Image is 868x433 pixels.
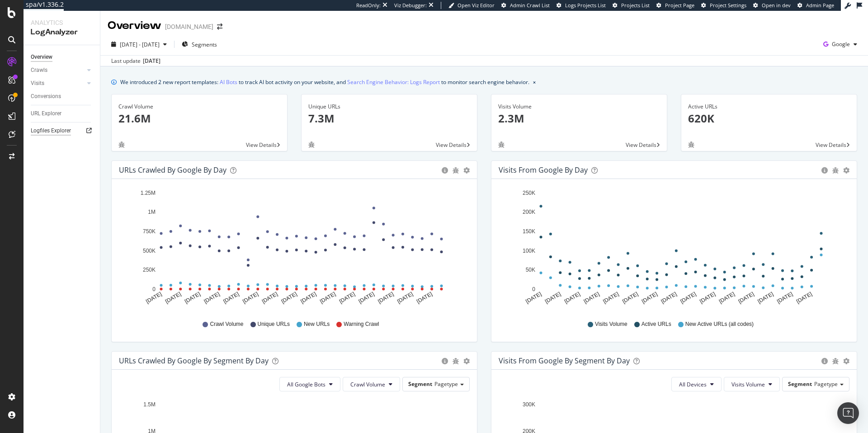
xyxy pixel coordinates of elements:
[642,320,671,328] span: Active URLs
[523,248,535,254] text: 100K
[453,358,459,364] div: bug
[31,27,93,38] div: LogAnalyzer
[531,75,538,89] button: close banner
[31,79,85,88] a: Visits
[287,381,325,388] span: All Google Bots
[498,111,660,126] p: 2.3M
[737,291,755,305] text: [DATE]
[832,40,850,48] span: Google
[118,103,280,111] div: Crawl Volume
[821,358,828,364] div: circle-info
[394,2,427,9] div: Viz Debugger:
[442,358,448,364] div: circle-info
[280,291,298,305] text: [DATE]
[308,103,470,111] div: Unique URLs
[344,320,379,328] span: Warning Crawl
[510,2,550,9] span: Admin Crawl List
[192,41,217,48] span: Segments
[308,111,470,126] p: 7.3M
[120,77,529,87] div: We introduced 2 new report templates: to track AI bot activity on your website, and to monitor se...
[119,186,470,312] svg: A chart.
[688,111,850,126] p: 620K
[31,18,93,27] div: Analytics
[820,37,861,52] button: Google
[523,209,535,216] text: 200K
[718,291,736,305] text: [DATE]
[688,141,694,148] div: bug
[679,291,697,305] text: [DATE]
[111,77,857,87] div: info banner
[832,358,839,364] div: bug
[396,291,414,305] text: [DATE]
[436,141,467,149] span: View Details
[279,377,340,391] button: All Google Bots
[724,377,780,391] button: Visits Volume
[613,2,650,9] a: Projects List
[31,92,61,101] div: Conversions
[217,24,222,30] div: arrow-right-arrow-left
[222,291,240,305] text: [DATE]
[31,79,44,88] div: Visits
[343,377,400,391] button: Crawl Volume
[434,380,458,388] span: Pagetype
[701,2,746,9] a: Project Settings
[220,77,237,87] a: AI Bots
[832,167,839,174] div: bug
[671,377,722,391] button: All Devices
[118,141,125,148] div: bug
[557,2,606,9] a: Logs Projects List
[565,2,606,9] span: Logs Projects List
[463,358,470,364] div: gear
[776,291,794,305] text: [DATE]
[753,2,791,9] a: Open in dev
[111,57,160,65] div: Last update
[164,291,182,305] text: [DATE]
[821,167,828,174] div: circle-info
[499,186,849,312] svg: A chart.
[178,37,221,52] button: Segments
[602,291,620,305] text: [DATE]
[626,141,656,149] span: View Details
[685,320,754,328] span: New Active URLs (all codes)
[660,291,678,305] text: [DATE]
[119,165,226,174] div: URLs Crawled by Google by day
[31,109,94,118] a: URL Explorer
[583,291,601,305] text: [DATE]
[258,320,290,328] span: Unique URLs
[148,209,156,216] text: 1M
[356,2,381,9] div: ReadOnly:
[806,2,834,9] span: Admin Page
[523,190,535,196] text: 250K
[31,92,94,101] a: Conversions
[31,66,85,75] a: Crawls
[165,22,213,31] div: [DOMAIN_NAME]
[532,286,535,292] text: 0
[843,358,849,364] div: gear
[120,41,160,48] span: [DATE] - [DATE]
[308,141,315,148] div: bug
[203,291,221,305] text: [DATE]
[31,52,52,62] div: Overview
[143,57,160,65] div: [DATE]
[544,291,562,305] text: [DATE]
[338,291,356,305] text: [DATE]
[143,228,156,235] text: 750K
[108,18,161,33] div: Overview
[788,380,812,388] span: Segment
[141,190,156,196] text: 1.25M
[656,2,694,9] a: Project Page
[118,111,280,126] p: 21.6M
[837,402,859,424] div: Open Intercom Messenger
[463,167,470,174] div: gear
[31,126,71,136] div: Logfiles Explorer
[319,291,337,305] text: [DATE]
[304,320,330,328] span: New URLs
[350,381,385,388] span: Crawl Volume
[415,291,434,305] text: [DATE]
[442,167,448,174] div: circle-info
[458,2,495,9] span: Open Viz Editor
[143,401,156,408] text: 1.5M
[31,66,47,75] div: Crawls
[797,2,834,9] a: Admin Page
